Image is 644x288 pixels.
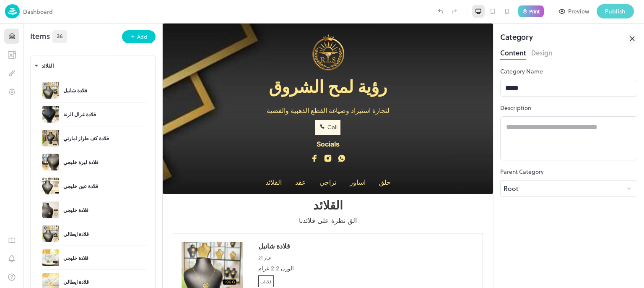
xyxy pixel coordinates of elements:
[187,154,203,163] span: اساور
[4,29,19,44] button: Items
[531,46,553,58] button: Design
[500,31,533,46] div: Category
[63,182,98,190] div: قلادة عين خليجي
[63,230,89,238] div: قلادة ايطالي
[146,10,184,48] img: 1759134610434p1bwxktu76.png%3Ft%3D1759134586803
[57,31,63,40] span: 36
[529,9,540,14] p: Print
[597,4,634,18] button: Publish
[42,82,59,99] img: item image
[98,256,109,261] span: قلادات
[4,233,19,248] button: Guides
[4,84,19,99] button: Settings
[568,7,589,16] div: Preview
[63,86,87,94] div: قلادة شانيل
[4,270,19,285] button: Help
[500,103,637,112] p: Description
[42,249,59,266] img: item image
[4,47,19,62] button: Templates
[605,7,626,16] div: Publish
[63,254,88,262] div: قلادة خليجي
[132,154,143,163] span: عقد
[63,206,88,214] div: قلادة خليجي
[34,55,152,76] div: القلائد
[4,65,19,81] button: Design
[122,30,156,43] button: Add
[433,4,447,18] label: Undo (Ctrl + Z)
[63,134,109,142] div: قلادة كف طراز امارتي
[63,110,96,118] div: قلادة غزال الرنة
[104,83,227,92] span: لتجارة استيراد وصياغة القطع الذهبية والفضية
[42,178,59,194] img: item image
[42,106,59,123] img: item image
[137,33,147,41] div: Add
[500,67,637,76] p: Category Name
[447,4,462,18] label: Redo (Ctrl + Y)
[5,4,20,18] img: logo-86c26b7e.jpg
[42,154,59,170] img: item image
[42,202,59,218] img: item image
[42,225,59,242] img: item image
[500,46,526,58] button: Content
[19,218,80,280] img: 1759070385721vrq0er9dep.png
[4,251,19,270] div: Notifications
[96,218,127,227] span: قلادة شانيل
[500,167,637,176] p: Parent Category
[156,99,175,109] p: Call
[106,53,224,74] span: رؤية لمح الشروق
[96,241,131,248] span: الوزن 2.2 غرام
[554,4,594,18] button: Preview
[63,278,89,285] div: قلادة ايطالي
[103,154,119,163] span: القلائد
[30,30,50,43] span: Items
[500,180,626,197] div: Root
[10,193,320,201] p: الق نظرة على قلائدنا
[216,154,228,163] span: حلق
[23,7,53,16] p: Dashboard
[63,158,99,166] div: قلادة ليرة خليجي
[42,62,145,69] div: القلائد
[157,154,174,163] span: تراجي
[153,97,178,111] a: Call
[96,232,109,237] span: عيار 21
[42,130,59,147] img: item image
[10,175,320,189] p: القلائد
